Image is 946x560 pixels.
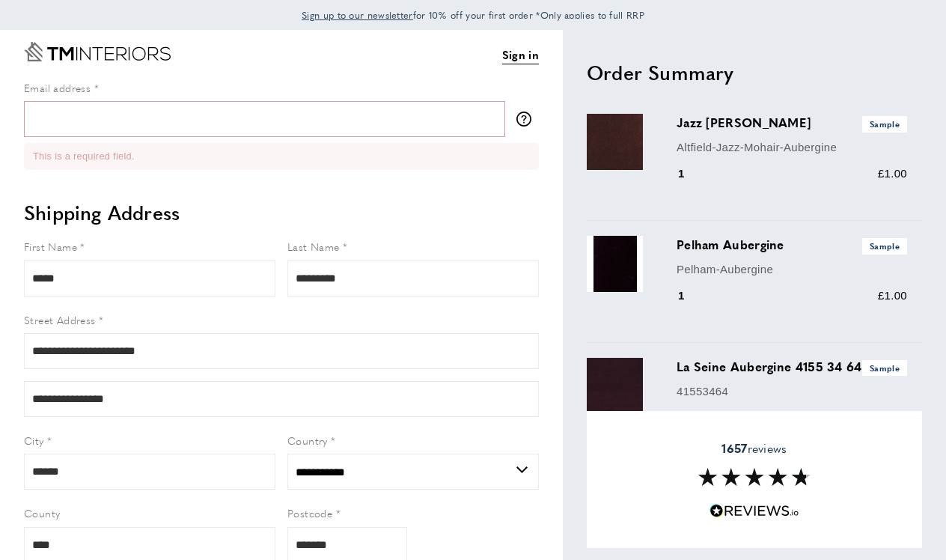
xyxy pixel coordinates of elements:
a: Sign in [502,46,539,64]
span: Email address [24,80,91,95]
span: City [24,433,44,448]
strong: 1657 [721,439,747,456]
span: £1.00 [878,289,907,302]
p: 41553464 [677,383,907,401]
h3: Pelham Aubergine [677,236,907,254]
span: reviews [721,440,787,455]
span: Postcode [287,505,332,520]
p: Pelham-Aubergine [677,261,907,279]
span: County [24,505,60,520]
span: Sign up to our newsletter [302,8,413,22]
h3: La Seine Aubergine 4155 34 64 [677,358,907,376]
span: Street Address [24,312,96,327]
span: Sample [862,360,907,376]
span: Sample [862,238,907,254]
div: 1 [677,287,706,305]
a: Go to Home page [24,42,171,61]
span: £1.00 [878,167,907,180]
div: 1 [677,409,706,427]
span: Last Name [287,239,340,254]
h2: Shipping Address [24,199,539,226]
span: First Name [24,239,77,254]
button: More information [516,112,539,127]
h3: Jazz [PERSON_NAME] [677,114,907,132]
span: Country [287,433,328,448]
img: La Seine Aubergine 4155 34 64 [587,358,643,414]
li: This is a required field. [33,149,530,164]
span: for 10% off your first order *Only applies to full RRP [302,8,644,22]
a: Sign up to our newsletter [302,7,413,22]
img: Jazz Mohair Aubergine [587,114,643,170]
p: Altfield-Jazz-Mohair-Aubergine [677,139,907,156]
img: Pelham Aubergine [587,236,643,292]
div: 1 [677,165,706,183]
h2: Order Summary [587,59,922,86]
img: Reviews.io 5 stars [709,504,799,518]
span: Sample [862,116,907,132]
img: Reviews section [698,468,811,486]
